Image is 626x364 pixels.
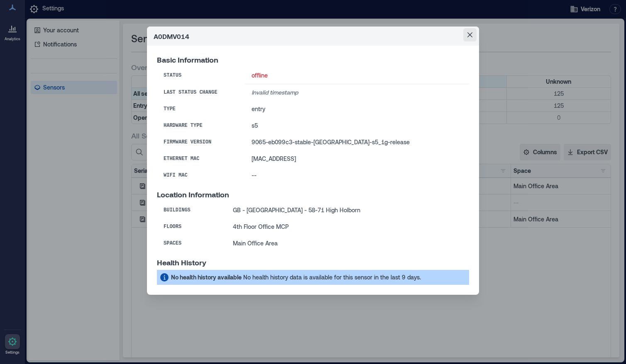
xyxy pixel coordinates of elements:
[226,235,469,252] td: Main Office Area
[245,150,469,167] td: [MAC_ADDRESS]
[157,67,245,84] th: Status
[245,101,469,117] td: entry
[171,272,242,282] div: No health history available
[157,117,245,134] th: Hardware Type
[157,150,245,167] th: Ethernet MAC
[245,67,469,84] td: offline
[157,134,245,150] th: Firmware Version
[157,84,245,101] th: Last Status Change
[157,218,226,235] th: Floors
[245,117,469,134] td: s5
[157,202,226,218] th: Buildings
[226,202,469,218] td: GB - [GEOGRAPHIC_DATA] - 58-71 High Holborn
[245,167,469,184] td: --
[157,235,226,252] th: Spaces
[147,27,479,46] header: A0DMV014
[157,56,469,64] p: Basic Information
[226,218,469,235] td: 4th Floor Office MCP
[157,101,245,117] th: Type
[252,87,463,97] p: Invalid timestamp
[157,258,469,267] p: Health History
[245,134,469,150] td: 9065-eb099c3-stable-[GEOGRAPHIC_DATA]-s5_1g-release
[157,190,469,199] p: Location Information
[157,167,245,184] th: WiFi MAC
[463,28,477,41] button: Close
[243,272,421,282] div: No health history data is available for this sensor in the last 9 days.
